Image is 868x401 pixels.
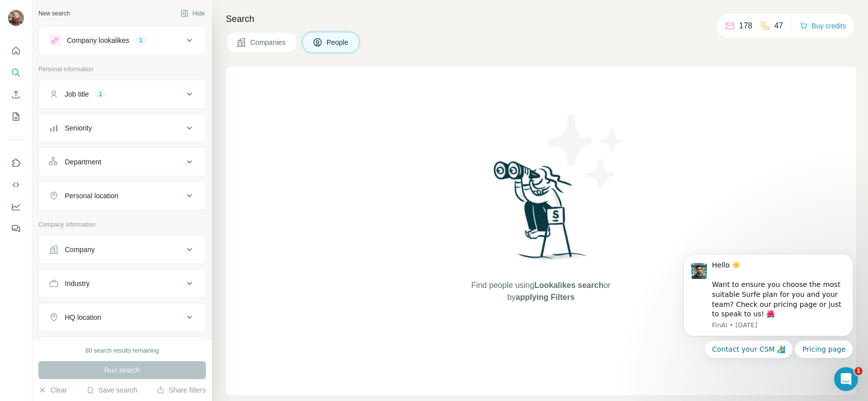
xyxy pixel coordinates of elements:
[67,35,129,45] div: Company lookalikes
[489,158,593,269] img: Surfe Illustration - Woman searching with binoculars
[39,339,205,363] button: Annual revenue ($)
[157,385,206,395] button: Share filters
[39,184,205,208] button: Personal location
[461,279,621,303] span: Find people using or by
[65,191,118,201] div: Personal location
[669,239,868,374] iframe: Intercom notifications message
[39,82,205,106] button: Job title1
[65,312,101,322] div: HQ location
[39,238,205,262] button: Company
[174,6,212,21] button: Hide
[8,86,24,104] button: Enrich CSV
[85,346,159,355] div: 80 search results remaining
[739,20,752,32] p: 178
[39,271,205,295] button: Industry
[8,198,24,216] button: Dashboard
[65,89,89,99] div: Job title
[8,108,24,126] button: My lists
[65,157,101,167] div: Department
[65,123,92,133] div: Seniority
[65,278,90,288] div: Industry
[541,107,631,196] img: Surfe Illustration - Stars
[855,367,863,375] span: 1
[8,154,24,172] button: Use Surfe on LinkedIn
[800,19,846,33] button: Buy credits
[834,367,858,391] iframe: Intercom live chat
[38,65,206,74] p: Personal information
[39,28,205,52] button: Company lookalikes1
[250,37,287,47] span: Companies
[8,220,24,238] button: Feedback
[65,245,95,255] div: Company
[39,150,205,174] button: Department
[38,385,67,395] button: Clear
[8,176,24,194] button: Use Surfe API
[38,9,70,18] div: New search
[8,10,24,26] img: Avatar
[226,12,856,26] h4: Search
[95,90,106,99] div: 1
[86,385,137,395] button: Save search
[534,281,604,289] span: Lookalikes search
[8,64,24,82] button: Search
[39,116,205,140] button: Seniority
[38,220,206,229] p: Company information
[8,42,24,60] button: Quick start
[516,293,574,301] span: applying Filters
[39,305,205,329] button: HQ location
[135,36,147,45] div: 1
[327,37,349,47] span: People
[774,20,783,32] p: 47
